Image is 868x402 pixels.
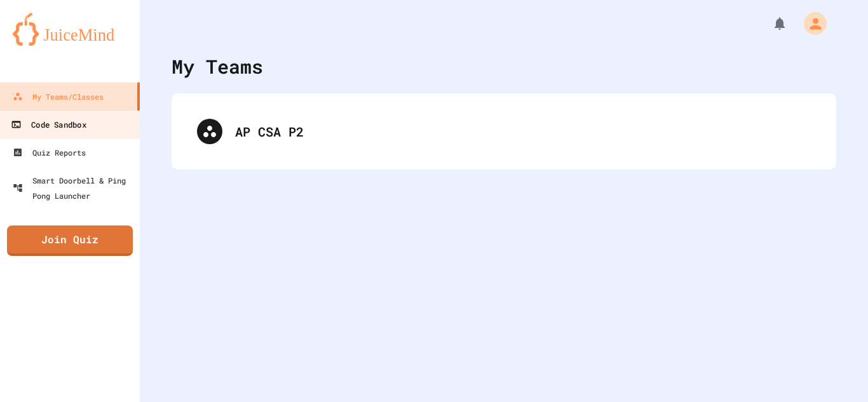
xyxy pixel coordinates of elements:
div: My Account [790,9,830,38]
a: Join Quiz [7,225,133,256]
img: logo-orange.svg [13,13,127,46]
div: AP CSA P2 [184,106,824,157]
div: AP CSA P2 [235,122,811,141]
div: Quiz Reports [13,145,86,160]
div: My Teams/Classes [13,89,104,104]
div: My Teams [172,52,263,81]
div: My Notifications [749,13,790,34]
div: Smart Doorbell & Ping Pong Launcher [13,173,135,203]
div: Code Sandbox [11,117,86,133]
